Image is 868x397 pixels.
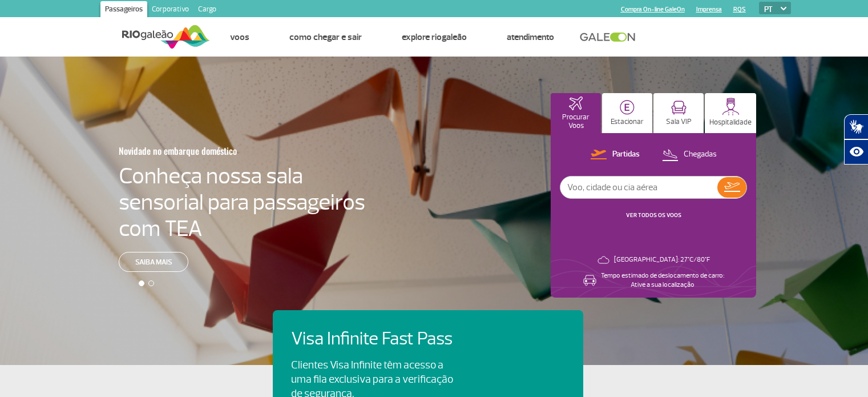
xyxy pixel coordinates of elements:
[230,31,249,43] a: Voos
[601,271,724,290] p: Tempo estimado de deslocamento de carro: Ative a sua localização
[844,139,868,165] button: Abrir recursos assistivos.
[626,211,681,219] a: VER TODOS OS VOOS
[193,1,221,19] a: Cargo
[119,252,188,272] a: Saiba mais
[620,100,635,115] img: carParkingHome.svg
[507,31,554,43] a: Atendimento
[671,101,687,115] img: vipRoom.svg
[844,114,868,165] div: Plugin de acessibilidade da Hand Talk.
[611,118,644,126] p: Estacionar
[119,139,309,163] h3: Novidade no embarque doméstico
[614,255,710,264] p: [GEOGRAPHIC_DATA]: 27°C/80°F
[289,31,362,43] a: Como chegar e sair
[705,93,756,133] button: Hospitalidade
[612,149,640,160] p: Partidas
[560,177,717,198] input: Voo, cidade ou cia aérea
[696,6,722,13] a: Imprensa
[587,147,643,162] button: Partidas
[709,118,752,127] p: Hospitalidade
[100,1,147,19] a: Passageiros
[844,114,868,139] button: Abrir tradutor de língua de sinais.
[602,93,652,133] button: Estacionar
[722,98,740,115] img: hospitality.svg
[659,147,720,162] button: Chegadas
[623,211,685,220] button: VER TODOS OS VOOS
[653,93,704,133] button: Sala VIP
[291,328,473,350] h4: Visa Infinite Fast Pass
[556,113,595,130] p: Procurar Voos
[119,163,365,242] h4: Conheça nossa sala sensorial para passageiros com TEA
[402,31,467,43] a: Explore RIOgaleão
[551,93,601,133] button: Procurar Voos
[733,6,746,13] a: RQS
[621,6,685,13] a: Compra On-line GaleOn
[147,1,193,19] a: Corporativo
[666,118,692,126] p: Sala VIP
[569,97,583,110] img: airplaneHomeActive.svg
[684,149,717,160] p: Chegadas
